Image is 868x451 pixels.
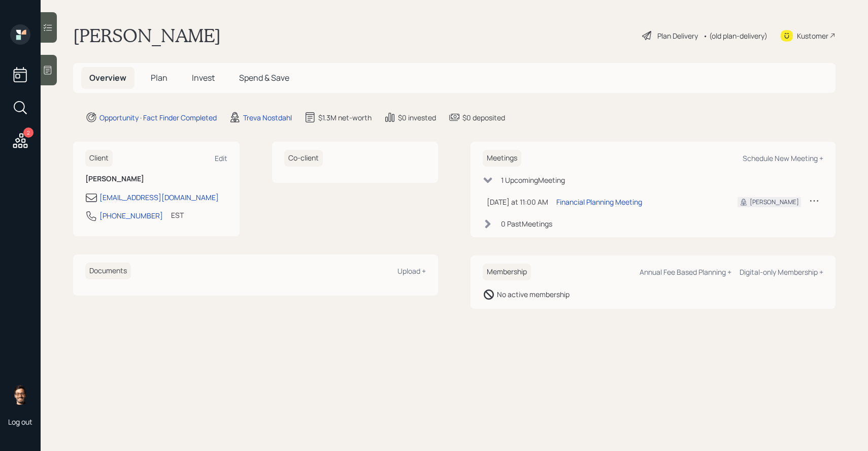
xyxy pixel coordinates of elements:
[215,153,227,163] div: Edit
[85,150,113,167] h6: Client
[487,197,548,207] div: [DATE] at 11:00 AM
[750,198,799,207] div: [PERSON_NAME]
[640,267,731,277] div: Annual Fee Based Planning +
[89,72,126,83] span: Overview
[483,150,521,167] h6: Meetings
[243,112,292,123] div: Treva Nostdahl
[501,175,565,185] div: 1 Upcoming Meeting
[657,30,698,41] div: Plan Delivery
[398,112,436,123] div: $0 invested
[501,218,552,229] div: 0 Past Meeting s
[23,127,34,138] div: 2
[99,210,163,221] div: [PHONE_NUMBER]
[8,417,32,427] div: Log out
[10,384,30,405] img: sami-boghos-headshot.png
[797,30,828,41] div: Kustomer
[99,112,217,123] div: Opportunity · Fact Finder Completed
[703,30,767,41] div: • (old plan-delivery)
[73,24,221,47] h1: [PERSON_NAME]
[740,267,823,277] div: Digital-only Membership +
[483,264,531,280] h6: Membership
[239,72,289,83] span: Spend & Save
[284,150,323,167] h6: Co-client
[318,112,372,123] div: $1.3M net-worth
[192,72,215,83] span: Invest
[397,266,426,276] div: Upload +
[85,263,131,279] h6: Documents
[556,197,642,207] div: Financial Planning Meeting
[99,192,219,203] div: [EMAIL_ADDRESS][DOMAIN_NAME]
[743,153,823,163] div: Schedule New Meeting +
[171,210,184,220] div: EST
[497,289,570,300] div: No active membership
[462,112,505,123] div: $0 deposited
[151,72,168,83] span: Plan
[85,175,227,183] h6: [PERSON_NAME]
